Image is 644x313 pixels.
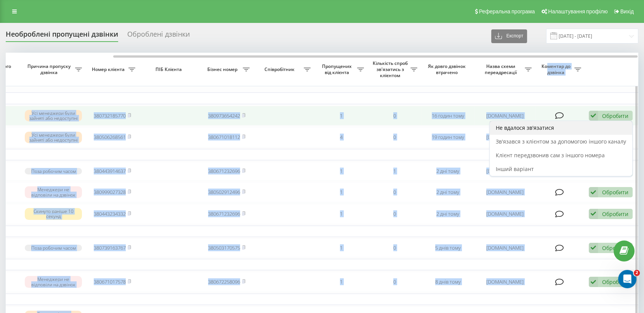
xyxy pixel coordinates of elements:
[368,127,421,147] td: 0
[25,276,82,287] div: Менеджери не відповіли на дзвінок
[314,162,368,181] td: 1
[602,112,628,119] div: Обробити
[368,106,421,126] td: 0
[618,270,636,288] iframe: Intercom live chat
[314,182,368,202] td: 1
[314,272,368,292] td: 1
[25,208,82,219] div: Скинуто раніше 10 секунд
[372,60,410,78] span: Кількість спроб зв'язатись з клієнтом
[25,132,82,143] div: Усі менеджери були зайняті або недоступні
[90,66,128,73] span: Номер клієнта
[602,244,628,252] div: Обробити
[94,112,126,119] a: 380732185770
[314,127,368,147] td: 4
[427,63,468,75] span: Як довго дзвінок втрачено
[368,182,421,202] td: 0
[602,189,628,196] div: Обробити
[491,29,527,43] button: Експорт
[94,134,126,140] a: 380506268561
[94,210,126,217] a: 380443234332
[479,8,535,15] span: Реферальна програма
[318,63,357,75] span: Пропущених від клієнта
[421,127,474,147] td: 19 годин тому
[368,239,421,257] td: 0
[146,66,194,73] span: ПІБ Клієнта
[94,189,126,195] a: 380999027328
[25,63,75,75] span: Причина пропуску дзвінка
[634,270,640,276] span: 2
[474,162,535,181] td: [DOMAIN_NAME]
[25,168,82,174] div: Поза робочим часом
[474,182,535,202] td: [DOMAIN_NAME]
[368,272,421,292] td: 0
[474,204,535,224] td: [DOMAIN_NAME]
[94,244,126,251] a: 380739163767
[314,239,368,257] td: 1
[421,239,474,257] td: 5 днів тому
[314,204,368,224] td: 1
[94,168,126,174] a: 380443914637
[474,127,535,147] td: [DOMAIN_NAME]
[208,278,240,285] a: 380672258096
[496,165,534,173] span: Інший варіант
[421,106,474,126] td: 16 годин тому
[208,168,240,174] a: 380671232696
[127,30,190,42] div: Оброблені дзвінки
[602,210,628,218] div: Обробити
[314,106,368,126] td: 1
[474,272,535,292] td: [DOMAIN_NAME]
[208,244,240,251] a: 380503170575
[620,8,634,15] span: Вихід
[602,278,628,286] div: Обробити
[474,239,535,257] td: [DOMAIN_NAME]
[368,162,421,181] td: 1
[25,245,82,251] div: Поза робочим часом
[368,204,421,224] td: 0
[94,278,126,285] a: 380671017578
[496,152,605,159] span: Клієнт передзвонив сам з іншого номера
[496,138,626,145] span: Зв'язався з клієнтом за допомогою іншого каналу
[25,110,82,121] div: Усі менеджери були зайняті або недоступні
[204,66,243,73] span: Бізнес номер
[208,210,240,217] a: 380671232696
[208,134,240,140] a: 380671018112
[25,186,82,198] div: Менеджери не відповіли на дзвінок
[421,204,474,224] td: 2 дні тому
[496,124,554,131] span: Не вдалося зв'язатися
[421,162,474,181] td: 2 дні тому
[208,112,240,119] a: 380973654242
[478,63,525,75] span: Назва схеми переадресації
[421,272,474,292] td: 8 днів тому
[6,30,118,42] div: Необроблені пропущені дзвінки
[421,182,474,202] td: 2 дні тому
[474,106,535,126] td: [DOMAIN_NAME]
[548,8,607,15] span: Налаштування профілю
[208,189,240,195] a: 380502912496
[539,63,574,75] span: Коментар до дзвінка
[257,66,304,73] span: Співробітник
